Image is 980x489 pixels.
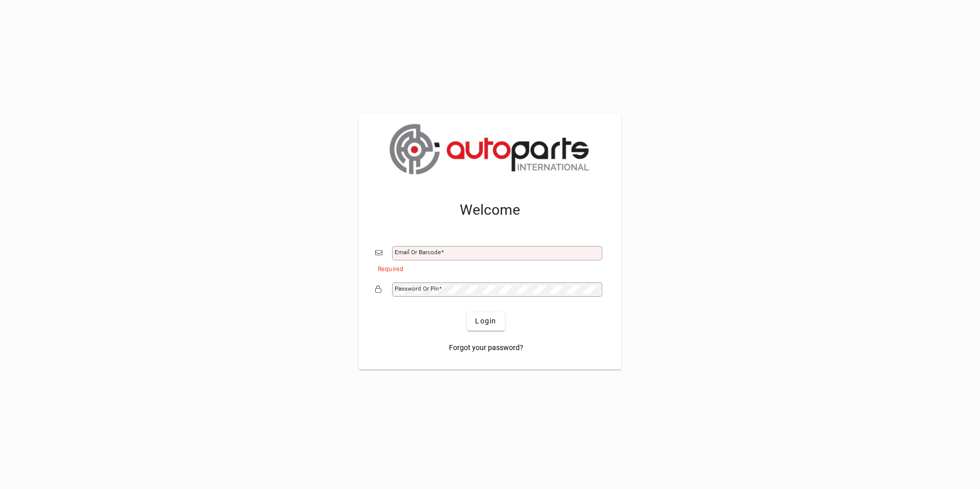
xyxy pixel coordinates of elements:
mat-label: Email or Barcode [395,249,441,256]
h2: Welcome [375,201,605,219]
a: Forgot your password? [445,339,527,357]
button: Login [467,312,504,331]
span: Login [475,316,496,327]
span: Forgot your password? [449,342,523,353]
mat-label: Password or Pin [395,285,439,292]
mat-error: Required [378,263,597,274]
